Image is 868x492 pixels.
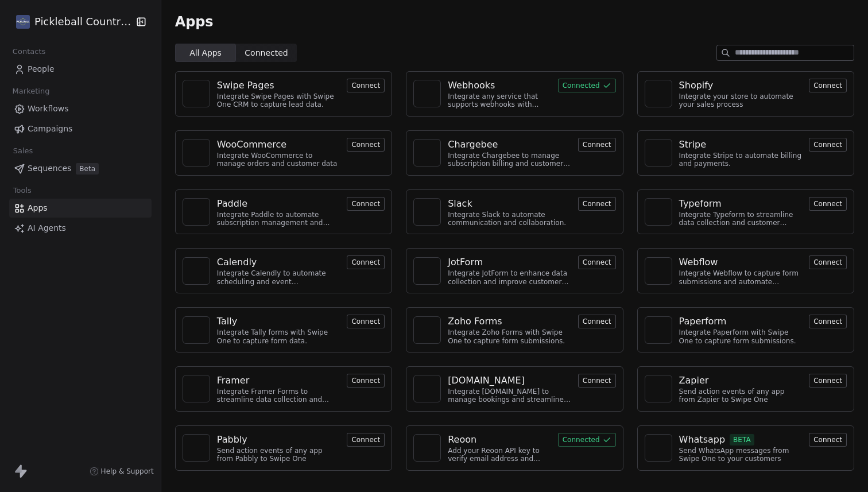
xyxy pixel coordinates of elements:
a: NA [645,257,672,285]
a: WhatsappBETA [679,433,803,447]
a: Swipe Pages [217,79,340,92]
img: NA [650,262,667,280]
a: Connect [809,139,847,150]
a: Connect [578,139,616,150]
a: NA [645,139,672,166]
img: NA [188,321,205,339]
a: Connect [578,198,616,209]
a: NA [413,198,441,226]
a: Reoon [448,433,551,447]
a: NA [413,257,441,285]
a: Tally [217,315,340,328]
a: NA [413,316,441,344]
div: Chargebee [448,138,498,152]
div: Zoho Forms [448,315,502,328]
a: Help & Support [90,467,154,476]
a: NA [413,139,441,166]
div: Add your Reoon API key to verify email address and reduce bounces [448,447,551,463]
img: NA [650,85,667,102]
img: NA [650,380,667,397]
a: Connect [347,198,385,209]
span: BETA [730,434,754,445]
button: Connect [347,138,385,152]
a: Framer [217,374,340,388]
button: Connect [347,255,385,269]
span: Connected [245,47,288,59]
a: NA [413,375,441,402]
a: Connect [347,375,385,386]
span: Marketing [7,83,55,100]
a: Apps [9,199,152,218]
div: Pabbly [217,433,247,447]
a: Chargebee [448,138,571,152]
img: NA [188,380,205,397]
a: Connect [809,257,847,268]
a: NA [183,198,210,226]
button: Connect [578,138,616,152]
a: Slack [448,197,571,211]
img: NA [650,439,667,456]
img: NA [418,144,436,161]
div: Send action events of any app from Zapier to Swipe One [679,388,803,404]
img: NA [418,439,436,456]
span: Campaigns [28,123,72,135]
a: NA [183,80,210,107]
a: Connect [809,434,847,445]
div: Integrate Paperform with Swipe One to capture form submissions. [679,328,803,345]
div: Zapier [679,374,709,388]
div: WooCommerce [217,138,286,152]
div: Integrate Chargebee to manage subscription billing and customer data. [448,152,571,168]
div: Integrate Calendly to automate scheduling and event management. [217,269,340,286]
a: Workflows [9,99,152,118]
img: NA [188,144,205,161]
a: WooCommerce [217,138,340,152]
a: JotForm [448,255,571,269]
a: SequencesBeta [9,159,152,178]
div: Calendly [217,255,257,269]
a: Connect [578,375,616,386]
a: NA [183,257,210,285]
img: NA [418,85,436,102]
div: JotForm [448,255,483,269]
a: Webflow [679,255,803,269]
div: Integrate Typeform to streamline data collection and customer engagement. [679,211,803,227]
button: Connect [809,315,847,328]
a: NA [645,198,672,226]
button: Connect [578,315,616,328]
a: Connect [578,257,616,268]
div: Integrate [DOMAIN_NAME] to manage bookings and streamline scheduling. [448,388,571,404]
a: [DOMAIN_NAME] [448,374,571,388]
button: Connected [558,79,616,92]
a: Connect [347,257,385,268]
div: Integrate your store to automate your sales process [679,92,803,109]
div: Integrate Stripe to automate billing and payments. [679,152,803,168]
div: Shopify [679,79,714,92]
div: Integrate Paddle to automate subscription management and customer engagement. [217,211,340,227]
span: Help & Support [101,467,154,476]
img: NA [188,439,205,456]
a: Typeform [679,197,803,211]
a: NA [183,375,210,402]
a: NA [413,80,441,107]
div: Whatsapp [679,433,726,447]
a: Connect [809,80,847,91]
div: [DOMAIN_NAME] [448,374,525,388]
button: Connect [809,138,847,152]
button: Connect [347,315,385,328]
img: NA [188,85,205,102]
a: NA [183,434,210,462]
a: NA [645,80,672,107]
img: NA [188,262,205,280]
span: Workflows [28,103,69,115]
a: Connect [578,316,616,327]
a: Stripe [679,138,803,152]
a: Connect [347,139,385,150]
div: Paperform [679,315,727,328]
button: Connect [347,374,385,388]
span: Sequences [28,162,71,175]
div: Integrate Framer Forms to streamline data collection and customer engagement. [217,388,340,404]
img: NA [418,262,436,280]
button: Connect [809,79,847,92]
a: NA [413,434,441,462]
a: Pabbly [217,433,340,447]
